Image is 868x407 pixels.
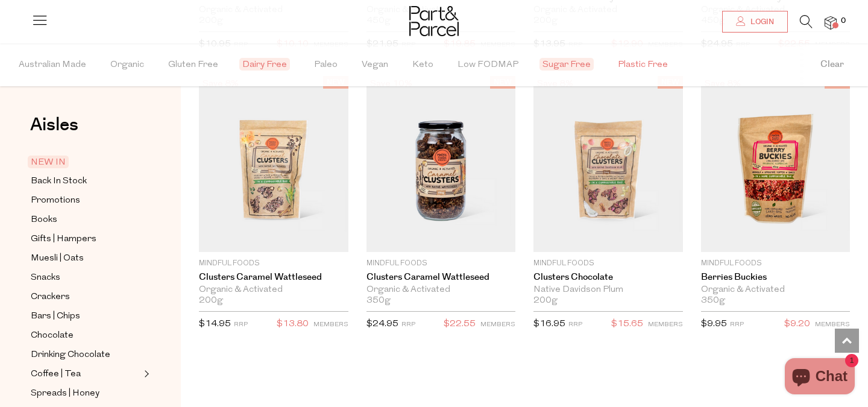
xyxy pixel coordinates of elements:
span: Spreads | Honey [31,386,99,401]
a: Promotions [31,193,140,208]
span: Muesli | Oats [31,251,84,266]
small: RRP [234,321,248,328]
a: Berries Buckies [701,272,851,283]
div: Organic & Activated [366,285,516,295]
a: Aisles [30,116,78,146]
span: Snacks [31,271,60,285]
img: Clusters Caramel Wattleseed [366,76,516,252]
span: 350g [366,295,391,306]
span: $9.20 [784,317,810,332]
p: Mindful Foods [199,258,348,269]
span: Vegan [362,44,388,86]
span: $16.95 [533,320,565,329]
span: Plastic Free [618,44,668,86]
span: Australian Made [19,44,86,86]
span: Sugar Free [539,58,594,71]
span: Gluten Free [168,44,218,86]
button: Expand/Collapse Coffee | Tea [141,367,149,381]
span: Crackers [31,290,70,304]
small: RRP [401,321,415,328]
span: Aisles [30,112,78,138]
span: Coffee | Tea [31,367,81,382]
span: Organic [110,44,144,86]
a: Bars | Chips [31,309,140,324]
img: Part&Parcel [409,6,459,36]
img: Berries Buckies [701,76,851,252]
span: Bars | Chips [31,309,80,324]
small: RRP [568,321,582,328]
span: Paleo [314,44,338,86]
small: RRP [730,321,744,328]
a: Gifts | Hampers [31,232,140,247]
span: $24.95 [366,320,398,329]
a: Snacks [31,270,140,285]
small: MEMBERS [648,321,683,328]
a: Login [722,11,788,33]
span: Chocolate [31,329,74,343]
small: MEMBERS [480,321,515,328]
a: Muesli | Oats [31,251,140,266]
span: 350g [701,295,725,306]
span: 0 [838,16,849,27]
span: $22.55 [444,317,476,332]
a: Back In Stock [31,174,140,189]
span: $13.80 [277,317,309,332]
button: Clear filter by Filter [796,43,868,86]
span: 200g [533,295,558,306]
a: Coffee | Tea [31,367,140,382]
span: Books [31,213,57,227]
small: MEMBERS [313,321,348,328]
a: Chocolate [31,328,140,343]
span: Drinking Chocolate [31,348,110,362]
a: Clusters Caramel Wattleseed [366,272,516,283]
img: Clusters Caramel Wattleseed [199,76,348,252]
span: Keto [412,44,433,86]
div: Organic & Activated [701,285,851,295]
small: MEMBERS [815,321,850,328]
img: Clusters Chocolate [533,76,683,252]
a: Crackers [31,289,140,304]
span: Back In Stock [31,174,87,189]
div: Organic & Activated [199,285,348,295]
a: NEW IN [31,155,140,169]
p: Mindful Foods [701,258,851,269]
span: 200g [199,295,223,306]
span: $9.95 [701,320,727,329]
span: Gifts | Hampers [31,232,96,247]
p: Mindful Foods [366,258,516,269]
a: Spreads | Honey [31,386,140,401]
span: $15.65 [611,317,643,332]
span: NEW IN [28,156,69,168]
a: Clusters Chocolate [533,272,683,283]
span: $14.95 [199,320,231,329]
inbox-online-store-chat: Shopify online store chat [781,358,858,397]
span: Login [747,17,774,27]
p: Mindful Foods [533,258,683,269]
a: Drinking Chocolate [31,347,140,362]
div: Native Davidson Plum [533,285,683,295]
span: Promotions [31,194,80,208]
span: Low FODMAP [458,44,518,86]
a: 0 [825,16,837,29]
a: Books [31,212,140,227]
span: Dairy Free [239,58,290,71]
a: Clusters Caramel Wattleseed [199,272,348,283]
